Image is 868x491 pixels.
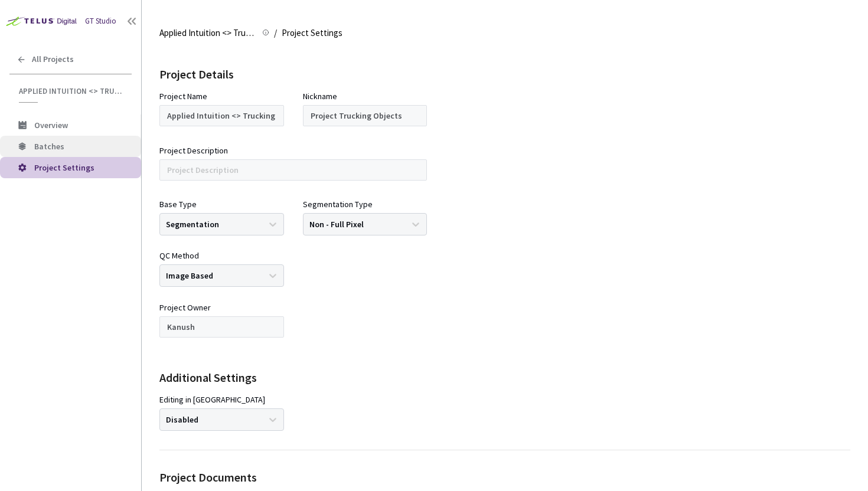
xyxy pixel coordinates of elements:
[159,369,850,387] div: Additional Settings
[34,141,64,152] span: Batches
[159,469,257,486] div: Project Documents
[19,86,125,96] span: Applied Intuition <> Trucking Cam SemSeg (Objects/Vehicles)
[159,250,199,261] div: QC Method
[32,54,74,64] span: All Projects
[303,198,373,210] div: Segmentation Type
[34,120,68,130] span: Overview
[159,394,265,405] div: Editing in [GEOGRAPHIC_DATA]
[159,105,284,126] input: Project Name
[159,66,850,83] div: Project Details
[159,26,255,40] span: Applied Intuition <> Trucking Cam SemSeg (Objects/Vehicles)
[303,90,337,103] div: Nickname
[159,301,211,314] div: Project Owner
[34,162,94,173] span: Project Settings
[159,198,197,210] div: Base Type
[159,159,427,181] input: Project Description
[159,90,207,103] div: Project Name
[274,26,277,40] li: /
[282,26,342,40] span: Project Settings
[159,144,228,157] div: Project Description
[303,105,428,126] input: Project Nickname
[85,16,116,27] div: GT Studio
